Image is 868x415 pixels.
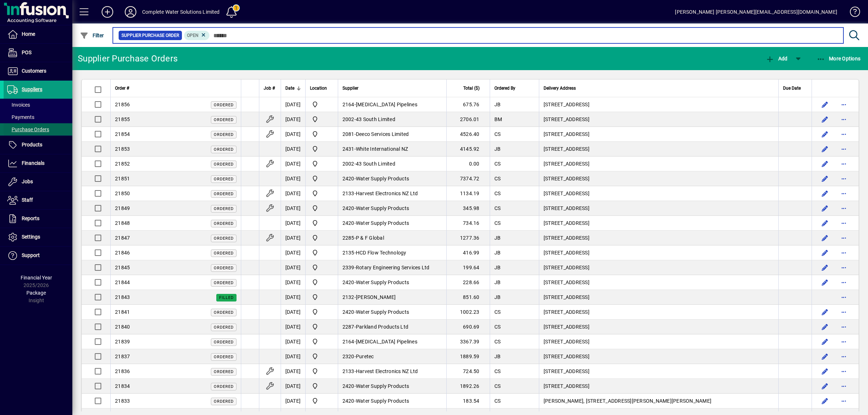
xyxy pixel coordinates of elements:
span: HCD Flow Technology [356,250,407,256]
button: More options [838,351,850,362]
span: 21843 [115,294,130,300]
span: Water Supply Products [356,176,409,181]
span: Settings [22,234,40,240]
mat-chip: Completion Status: Open [184,31,210,40]
button: Edit [819,158,831,170]
span: Ordered By [494,84,515,92]
span: Reports [22,215,39,221]
td: - [338,260,446,275]
td: [DATE] [281,201,305,216]
button: Edit [819,277,831,288]
span: Due Date [783,84,801,92]
td: [DATE] [281,231,305,245]
span: Motueka [310,234,333,242]
td: 1277.36 [446,231,490,245]
span: 21846 [115,250,130,256]
span: Motueka [310,248,333,257]
span: Add [766,56,787,61]
span: 2420 [342,176,354,181]
button: Add [96,5,119,18]
td: [DATE] [281,216,305,231]
span: Motueka [310,174,333,183]
button: More options [838,336,850,347]
button: More options [838,128,850,140]
span: 21844 [115,279,130,285]
span: Water Supply Products [356,383,409,389]
span: [PERSON_NAME] [356,294,396,300]
span: JB [494,102,501,107]
span: 21839 [115,339,130,345]
span: Harvest Electronics NZ Ltd [356,191,418,196]
a: Customers [4,62,72,80]
span: Motueka [310,189,333,198]
span: Ordered [214,325,234,330]
td: [STREET_ADDRESS] [539,260,778,275]
span: Ordered [214,251,234,256]
span: JB [494,279,501,285]
span: Suppliers [22,86,42,92]
span: Water Supply Products [356,279,409,285]
td: [DATE] [281,112,305,127]
td: - [338,201,446,216]
a: Jobs [4,173,72,191]
span: CS [494,309,501,315]
span: Motueka [310,219,333,227]
td: - [338,142,446,157]
td: 228.66 [446,275,490,290]
td: [STREET_ADDRESS] [539,216,778,231]
span: CS [494,191,501,196]
td: 1134.19 [446,186,490,201]
span: Ordered [214,117,234,122]
a: Products [4,136,72,154]
span: CS [494,339,501,345]
a: Support [4,247,72,265]
span: Motueka [310,204,333,213]
button: Edit [819,262,831,273]
span: Ordered [214,281,234,285]
td: - [338,349,446,364]
td: 724.50 [446,364,490,379]
td: - [338,127,446,142]
span: 43 South Limited [356,161,395,167]
button: Edit [819,247,831,258]
span: Customers [22,68,46,74]
td: - [338,216,446,231]
a: Invoices [4,99,72,111]
span: 21855 [115,116,130,122]
span: 21836 [115,368,130,374]
span: Payments [7,114,34,120]
td: - [338,290,446,305]
a: POS [4,44,72,62]
span: Motueka [310,337,333,346]
button: More options [838,173,850,184]
span: 2164 [342,339,354,345]
span: Financial Year [21,275,52,281]
span: Motueka [310,352,333,361]
span: 2002 [342,116,354,122]
a: Financials [4,154,72,172]
span: 2420 [342,205,354,211]
button: More options [838,321,850,333]
td: 734.16 [446,216,490,231]
span: Open [187,33,199,38]
span: Purchase Orders [7,127,49,132]
span: JB [494,265,501,270]
td: [DATE] [281,171,305,186]
button: Edit [819,128,831,140]
span: Rotary Engineering Services Ltd [356,265,430,270]
span: JB [494,235,501,241]
td: 851.60 [446,290,490,305]
button: More options [838,143,850,155]
td: - [338,364,446,379]
span: 21848 [115,220,130,226]
span: Order # [115,84,129,92]
span: Motueka [310,130,333,138]
button: More options [838,232,850,244]
td: 3367.39 [446,334,490,349]
span: Ordered [214,236,234,241]
span: CS [494,176,501,181]
button: Edit [819,380,831,392]
button: More options [838,217,850,229]
td: - [338,171,446,186]
span: 21850 [115,191,130,196]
